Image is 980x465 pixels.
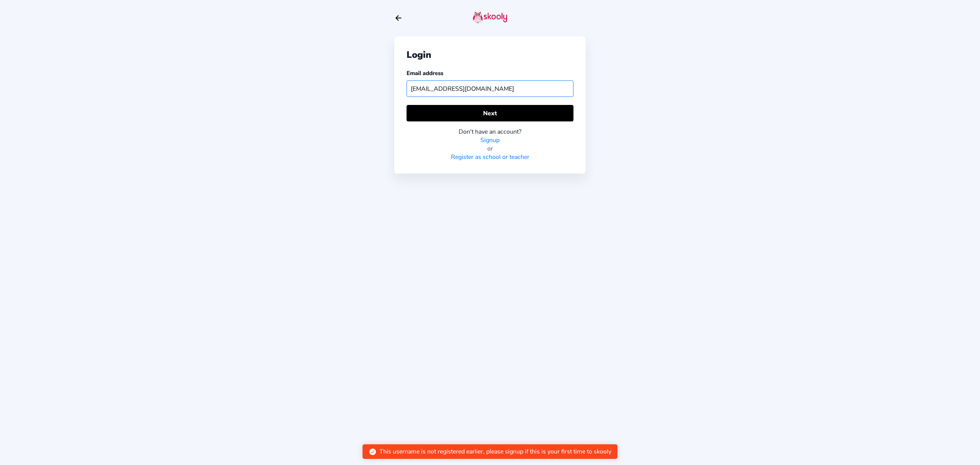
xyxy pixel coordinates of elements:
[407,105,573,121] button: Next
[407,128,573,136] div: Don't have an account?
[451,153,529,161] a: Register as school or teacher
[394,14,403,22] button: arrow back outline
[379,447,611,456] div: This username is not registered earlier, please signup if this is your first time to skooly
[473,11,507,23] img: skooly-logo.png
[407,80,573,97] input: Your email address
[480,136,500,144] a: Signup
[407,144,573,153] div: or
[369,448,377,456] ion-icon: checkmark circle
[407,69,443,77] label: Email address
[407,49,573,61] div: Login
